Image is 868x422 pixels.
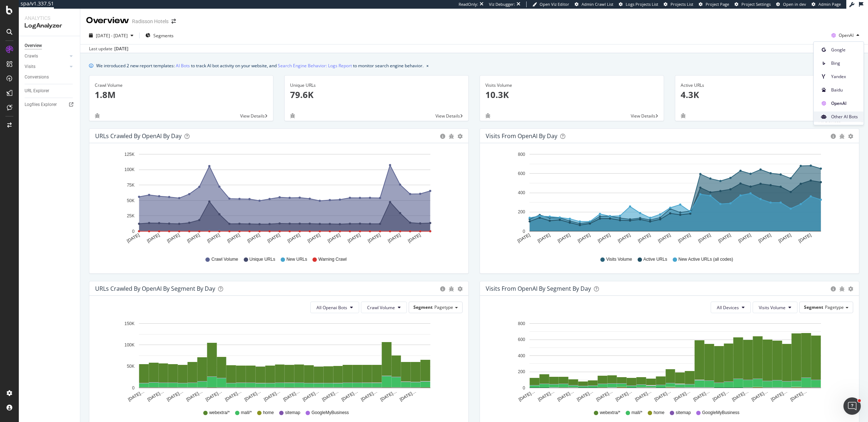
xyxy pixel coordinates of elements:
div: Last update [89,46,128,52]
text: [DATE] [407,233,422,244]
text: 200 [518,210,525,215]
span: View Details [435,113,460,119]
div: bug [485,113,490,118]
span: [DATE] - [DATE] [96,33,128,39]
div: Active URLs [681,82,854,89]
svg: A chart. [486,149,850,250]
span: OpenAI [831,100,858,107]
a: Crawls [25,52,68,60]
text: 150K [124,321,135,326]
span: Projects List [671,1,693,7]
span: View Details [240,113,265,119]
div: bug [95,113,100,118]
div: Viz Debugger: [489,1,515,7]
text: [DATE] [557,233,571,244]
span: Pagetype [825,304,844,310]
svg: A chart. [95,319,459,403]
button: All Devices [711,302,751,313]
div: arrow-right-arrow-left [171,19,176,24]
a: Conversions [25,73,75,81]
span: Segment [804,304,823,310]
span: Yandex [831,73,858,80]
span: sitemap [285,410,300,416]
div: URLs Crawled by OpenAI By Segment By Day [95,285,215,292]
text: 0 [132,385,135,391]
text: 400 [518,190,525,195]
div: circle-info [440,286,445,291]
div: Crawls [25,52,38,60]
text: [DATE] [718,233,732,244]
button: Visits Volume [753,302,797,313]
div: Unique URLs [290,82,463,89]
span: webextra/* [209,410,230,416]
div: We introduced 2 new report templates: to track AI bot activity on your website, and to monitor se... [96,62,424,69]
text: 200 [518,369,525,374]
button: OpenAI [829,30,862,41]
div: URLs Crawled by OpenAI by day [95,132,182,140]
span: mall/* [631,410,642,416]
p: 79.6K [290,89,463,101]
button: Segments [142,30,176,41]
a: Logs Projects List [619,1,658,7]
text: [DATE] [146,233,161,244]
button: [DATE] - [DATE] [86,30,136,41]
span: Open Viz Editor [540,1,569,7]
text: 100K [124,167,135,172]
text: 0 [523,385,525,391]
text: 50K [127,364,135,369]
text: [DATE] [226,233,241,244]
span: Visits Volume [759,304,786,311]
iframe: Intercom live chat [843,397,861,415]
text: 600 [518,171,525,176]
span: New Active URLs (all codes) [678,256,733,263]
span: New URLs [286,256,307,263]
text: 800 [518,321,525,326]
text: 100K [124,342,135,348]
text: [DATE] [287,233,301,244]
a: Logfiles Explorer [25,101,75,108]
span: Logs Projects List [626,1,658,7]
div: LogAnalyzer [25,22,74,30]
text: [DATE] [267,233,281,244]
a: Open Viz Editor [532,1,569,7]
text: [DATE] [387,233,401,244]
div: gear [458,286,463,291]
div: gear [848,134,853,139]
div: Conversions [25,73,49,81]
text: [DATE] [307,233,321,244]
text: [DATE] [206,233,221,244]
a: Visits [25,63,68,71]
span: Crawl Volume [367,304,395,311]
a: Project Page [699,1,729,7]
div: URL Explorer [25,87,49,95]
span: Bing [831,60,858,67]
span: View Details [631,113,655,119]
span: Active URLs [643,256,667,263]
text: [DATE] [597,233,611,244]
a: AI Bots [176,62,190,69]
text: 600 [518,337,525,342]
span: webextra/* [600,410,620,416]
text: 0 [132,229,135,234]
text: 125K [124,152,135,157]
text: [DATE] [798,233,812,244]
span: sitemap [676,410,691,416]
text: 400 [518,353,525,358]
a: Projects List [664,1,693,7]
div: circle-info [440,134,445,139]
div: circle-info [831,286,836,291]
div: ReadOnly: [459,1,478,7]
div: Overview [86,14,129,27]
text: [DATE] [697,233,712,244]
text: [DATE] [516,233,531,244]
text: [DATE] [166,233,180,244]
span: Pagetype [434,304,453,310]
button: close banner [425,60,430,71]
text: [DATE] [367,233,382,244]
div: A chart. [486,319,850,403]
svg: A chart. [95,149,459,250]
div: Visits from OpenAI By Segment By Day [486,285,591,292]
a: Admin Crawl List [575,1,613,7]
